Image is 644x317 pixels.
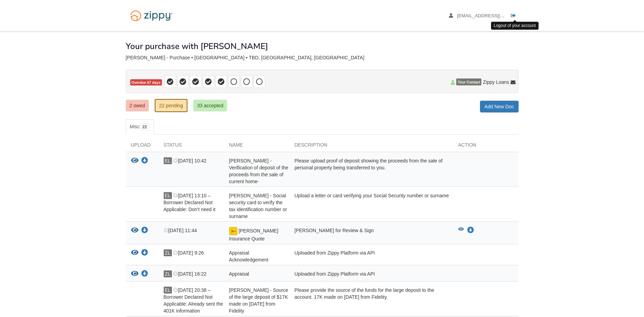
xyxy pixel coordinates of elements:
[480,101,519,112] a: Add New Doc
[141,271,148,277] a: Download Appraisal
[449,13,536,20] a: edit profile
[141,250,148,256] a: Download Appraisal Acknowledgement
[173,250,204,256] span: [DATE] 9:26
[173,158,206,164] span: [DATE] 10:42
[229,227,237,235] img: Document fully signed
[193,100,227,111] a: 33 accepted
[289,141,453,152] div: Description
[126,7,177,24] img: Logo
[164,270,172,277] span: ZL
[458,227,464,234] button: View Leonard Insurance Quote
[155,99,187,112] a: 22 pending
[126,119,154,135] a: Misc
[164,193,216,212] span: [DATE] 13:10 – Borrower Declared Not Applicable: Don't need it
[511,13,519,20] a: Log out
[126,141,159,152] div: Upload
[229,193,287,219] span: [PERSON_NAME] - Social security card to verify the tax identification number or surname
[289,192,453,220] div: Upload a letter or card verifying your Social Security number or surname
[131,227,139,234] button: View Leonard Insurance Quote
[159,141,224,152] div: Status
[140,123,150,130] span: 22
[131,270,139,278] button: View Appraisal
[131,157,139,165] button: View Elizabeth Leonard - Verification of deposit of the proceeds from the sale of current home-
[453,141,519,152] div: Action
[126,42,268,51] h1: Your purchase with [PERSON_NAME]
[173,271,206,277] span: [DATE] 16:22
[289,249,453,263] div: Uploaded from Zippy Platform via API
[164,228,197,233] span: [DATE] 11:44
[164,249,172,256] span: ZL
[130,79,162,86] span: Overdue 67 days
[467,228,474,233] a: Download Leonard Insurance Quote
[126,55,519,61] div: [PERSON_NAME] - Purchase • [GEOGRAPHIC_DATA] • TBD, [GEOGRAPHIC_DATA], [GEOGRAPHIC_DATA]
[229,228,278,241] span: [PERSON_NAME] Insurance Quote
[457,13,536,18] span: bmcconnell61@hotmail.com
[289,270,453,279] div: Uploaded from Zippy Platform via API
[483,79,509,86] span: Zippy Loans
[164,157,172,164] span: EL
[141,228,148,234] a: Download Leonard Insurance Quote
[131,249,139,257] button: View Appraisal Acknowledgement
[164,192,172,199] span: EL
[141,158,148,164] a: Download Elizabeth Leonard - Verification of deposit of the proceeds from the sale of current home-
[126,100,149,111] a: 2 owed
[289,157,453,185] div: Please upload proof of deposit showing the proceeds from the sale of personal property being tran...
[164,287,223,314] span: [DATE] 20:38 – Borrower Declared Not Applicable: Already sent the 401K information
[224,141,289,152] div: Name
[456,79,481,86] span: Your Contact
[229,271,249,277] span: Appraisal
[229,158,288,184] span: [PERSON_NAME] - Verification of deposit of the proceeds from the sale of current home-
[491,22,539,30] div: Logout of your account
[289,227,453,242] div: [PERSON_NAME] for Review & Sign
[229,250,268,262] span: Appraisal Acknowledgement
[164,287,172,294] span: EL
[289,287,453,314] div: Please provide the source of the funds for the large deposit to the account. 17K made on [DATE] f...
[229,287,288,314] span: [PERSON_NAME] - Source of the large deposit of $17K made on [DATE] from Fidelity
